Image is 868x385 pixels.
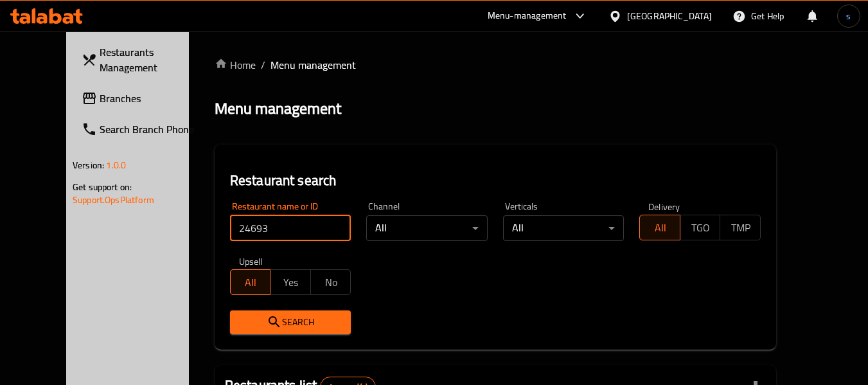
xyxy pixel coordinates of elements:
label: Upsell [239,256,263,265]
span: Menu management [270,57,356,73]
span: All [236,273,266,292]
span: s [846,9,851,23]
nav: breadcrumb [215,57,776,73]
a: Branches [71,83,211,114]
a: Restaurants Management [71,37,211,83]
span: Search Branch Phone [100,121,201,137]
button: Yes [270,269,311,295]
span: Branches [100,91,201,106]
span: Search [240,314,341,330]
h2: Restaurant search [230,171,761,190]
span: Get support on: [73,179,132,195]
span: 1.0.0 [106,157,126,174]
li: / [261,57,265,73]
button: All [639,215,680,240]
a: Search Branch Phone [71,114,211,145]
button: Search [230,310,351,334]
label: Delivery [648,202,680,211]
span: TMP [725,219,756,237]
button: No [310,269,351,295]
div: Menu-management [488,8,567,24]
span: Yes [276,273,306,292]
div: All [503,215,624,241]
div: [GEOGRAPHIC_DATA] [627,9,712,23]
h2: Menu management [215,98,341,119]
span: All [645,219,675,237]
span: Restaurants Management [100,44,201,75]
button: All [230,269,271,295]
input: Search for restaurant name or ID.. [230,215,351,241]
a: Support.OpsPlatform [73,192,154,208]
button: TMP [720,215,761,240]
div: All [366,215,488,241]
button: TGO [680,215,721,240]
a: Home [215,57,256,73]
span: TGO [686,219,716,237]
span: No [316,273,346,292]
span: Version: [73,157,104,174]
